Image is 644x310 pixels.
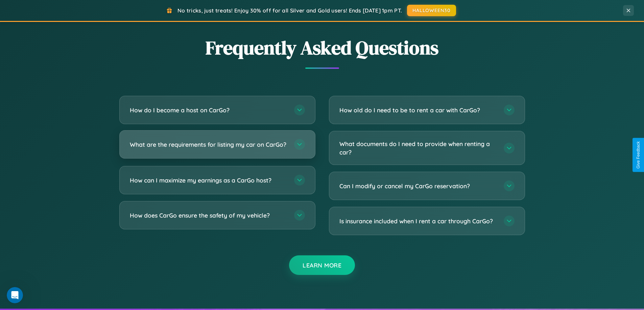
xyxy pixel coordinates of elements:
h2: Frequently Asked Questions [119,35,525,61]
h3: Can I modify or cancel my CarGo reservation? [339,182,497,190]
h3: How does CarGo ensure the safety of my vehicle? [130,211,287,220]
button: Learn More [289,255,355,275]
h3: Is insurance included when I rent a car through CarGo? [339,217,497,225]
button: HALLOWEEN30 [407,5,456,16]
h3: What are the requirements for listing my car on CarGo? [130,140,287,149]
h3: How do I become a host on CarGo? [130,106,287,114]
h3: How old do I need to be to rent a car with CarGo? [339,106,497,114]
iframe: Intercom live chat [7,287,23,303]
h3: What documents do I need to provide when renting a car? [339,140,497,156]
h3: How can I maximize my earnings as a CarGo host? [130,176,287,185]
span: No tricks, just treats! Enjoy 30% off for all Silver and Gold users! Ends [DATE] 1pm PT. [177,7,402,14]
div: Give Feedback [636,141,641,169]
